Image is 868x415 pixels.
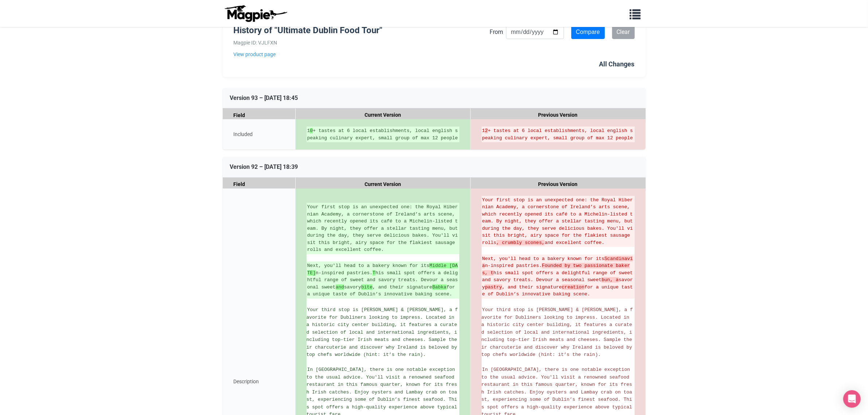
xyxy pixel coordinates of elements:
[234,39,490,47] div: Magpie ID: VJLFXN
[234,50,490,58] a: View product page
[432,284,447,290] strong: Babka
[307,307,460,357] span: Your third stop is [PERSON_NAME] & [PERSON_NAME], a favorite for Dubliners looking to impress. Lo...
[234,25,490,36] h1: History of "Ultimate Dublin Food Tour"
[373,270,375,276] strong: T
[223,178,296,191] div: Field
[482,255,634,298] del: Next, you'll head to a bakery known for its n-inspired pastries. his small spot offers a delightf...
[497,240,545,245] strong: , crumbly scones,
[599,59,635,70] div: All Changes
[223,157,646,178] div: Version 92 – [DATE] 18:39
[602,277,619,283] strong: bun, a
[336,284,344,290] strong: and
[296,178,471,191] div: Current Version
[307,127,459,141] ins: 1 + tastes at 6 local establishments, local english speaking culinary expert, small group of max ...
[307,203,459,253] ins: Your first stop is an unexpected one: the Royal Hibernian Academy, a cornerstone of Ireland’s art...
[482,307,635,357] span: Your third stop is [PERSON_NAME] & [PERSON_NAME], a favorite for Dubliners looking to impress. Lo...
[482,197,634,247] del: Your first stop is an unexpected one: the Royal Hibernian Academy, a cornerstone of Ireland’s art...
[843,390,861,408] div: Open Intercom Messenger
[307,262,459,298] ins: Next, you'll head to a bakery known for its n-inspired pastries. his small spot offers a delightf...
[490,27,503,37] label: From
[485,128,488,133] strong: 2
[223,119,296,150] div: Included
[482,263,630,276] strong: Founded by two passionate bakers, t
[310,128,313,133] strong: 0
[223,108,296,122] div: Field
[562,284,584,290] strong: creation
[471,108,646,122] div: Previous Version
[296,108,471,122] div: Current Version
[361,284,373,290] strong: bite
[471,178,646,191] div: Previous Version
[482,256,633,269] strong: Scandinavia
[482,127,634,141] del: 1 + tastes at 6 local establishments, local english speaking culinary expert, small group of max ...
[571,25,605,39] input: Compare
[223,5,288,22] img: logo-ab69f6fb50320c5b225c76a69d11143b.png
[223,88,646,109] div: Version 93 – [DATE] 18:45
[485,284,502,290] strong: pastry
[307,263,458,276] strong: Middle [DATE]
